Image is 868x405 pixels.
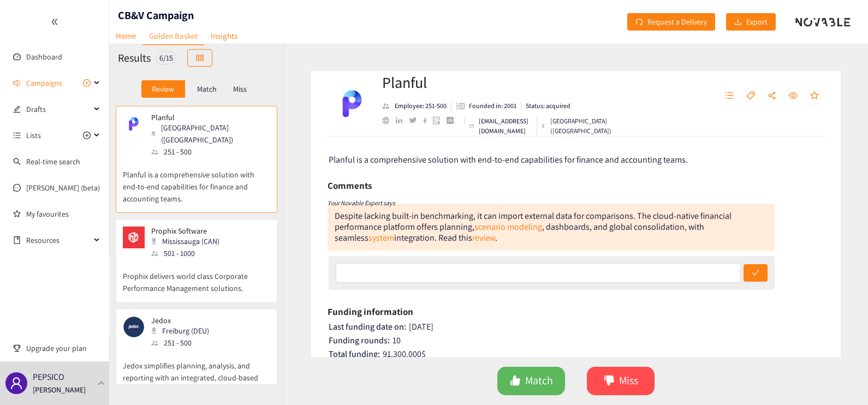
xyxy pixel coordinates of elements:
[810,91,819,101] span: star
[83,132,91,139] span: plus-circle
[13,236,21,244] span: book
[123,349,270,396] p: Jedox simplifies planning, analysis, and reporting with an integrated, cloud-based software solut...
[109,27,142,44] a: Home
[10,377,23,390] span: user
[433,116,447,124] a: google maps
[510,375,521,388] span: like
[451,101,521,111] li: Founded in year
[635,18,643,27] span: redo
[725,91,734,101] span: unordered-list
[479,116,532,136] p: [EMAIL_ADDRESS][DOMAIN_NAME]
[368,232,394,243] a: system
[469,101,516,111] p: Founded in: 2001
[789,91,798,101] span: eye
[744,264,768,282] button: check
[123,316,145,338] img: Snapshot of the company's website
[335,210,732,243] div: Despite lacking built-in benchmarking, it can import external data for comparisons. The cloud-nat...
[382,72,616,93] h2: Planful
[768,91,776,101] span: share-alt
[197,85,217,93] p: Match
[604,375,615,388] span: dislike
[328,303,413,320] h6: Funding information
[497,367,565,395] button: likeMatch
[151,325,216,337] div: Freiburg (DEU)
[26,203,100,225] a: My favourites
[382,117,396,124] a: website
[409,117,423,123] a: twitter
[142,27,204,45] a: Golden Basket
[521,101,570,111] li: Status
[118,50,151,65] h2: Results
[196,54,204,63] span: table
[187,49,212,67] button: table
[329,321,406,332] span: Last funding date on:
[151,146,269,158] div: 251 - 500
[472,232,495,243] a: review
[382,101,451,111] li: Employees
[123,113,145,135] img: Snapshot of the company's website
[526,101,570,111] p: Status: acquired
[805,87,824,105] button: star
[83,79,91,87] span: plus-circle
[783,87,803,105] button: eye
[720,87,739,105] button: unordered-list
[542,116,616,136] div: [GEOGRAPHIC_DATA] ([GEOGRAPHIC_DATA])
[741,87,760,105] button: tag
[746,16,768,28] span: Export
[329,349,825,360] div: 91.300.000 $
[726,13,776,31] button: downloadExport
[619,372,638,389] span: Miss
[26,52,62,62] a: Dashboard
[762,87,782,105] button: share-alt
[423,117,433,123] a: facebook
[233,85,247,93] p: Miss
[13,79,21,87] span: sound
[13,344,21,352] span: trophy
[474,221,542,233] a: scenario modeling
[395,101,447,111] p: Employee: 251-500
[746,91,755,101] span: tag
[151,337,216,349] div: 251 - 500
[447,117,460,124] a: crunchbase
[329,154,688,165] span: Planful is a comprehensive solution with end-to-end capabilities for finance and accounting teams.
[396,117,409,124] a: linkedin
[33,384,86,396] p: [PERSON_NAME]
[156,51,176,64] div: 6 / 15
[123,227,145,248] img: Snapshot of the company's website
[329,335,390,346] span: Funding rounds:
[647,16,707,28] span: Request a Delivery
[118,8,194,23] h1: CB&V Campaign
[151,247,226,259] div: 501 - 1000
[691,287,868,405] iframe: Chat Widget
[26,337,100,359] span: Upgrade your plan
[51,18,58,26] span: double-left
[525,372,553,389] span: Match
[33,370,64,384] p: PEPSICO
[151,227,219,235] p: Prophix Software
[330,82,374,126] img: Company Logo
[26,98,91,120] span: Drafts
[13,132,21,139] span: unordered-list
[151,122,269,146] div: [GEOGRAPHIC_DATA] ([GEOGRAPHIC_DATA])
[329,321,825,332] div: [DATE]
[329,335,825,346] div: 10
[734,18,742,27] span: download
[152,85,174,93] p: Review
[123,158,270,205] p: Planful is a comprehensive solution with end-to-end capabilities for finance and accounting teams.
[26,72,62,94] span: Campaigns
[13,105,21,113] span: edit
[123,259,270,294] p: Prophix delivers world class Corporate Performance Management solutions.
[328,199,395,207] i: Your Novable Expert says
[26,183,100,193] a: [PERSON_NAME] (beta)
[26,124,41,146] span: Lists
[151,316,209,325] p: Jedox
[204,27,244,44] a: Insights
[587,367,655,395] button: dislikeMiss
[151,235,226,247] div: Mississauga (CAN)
[151,113,263,122] p: Planful
[627,13,715,31] button: redoRequest a Delivery
[26,229,91,251] span: Resources
[328,177,372,194] h6: Comments
[329,348,380,360] span: Total funding:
